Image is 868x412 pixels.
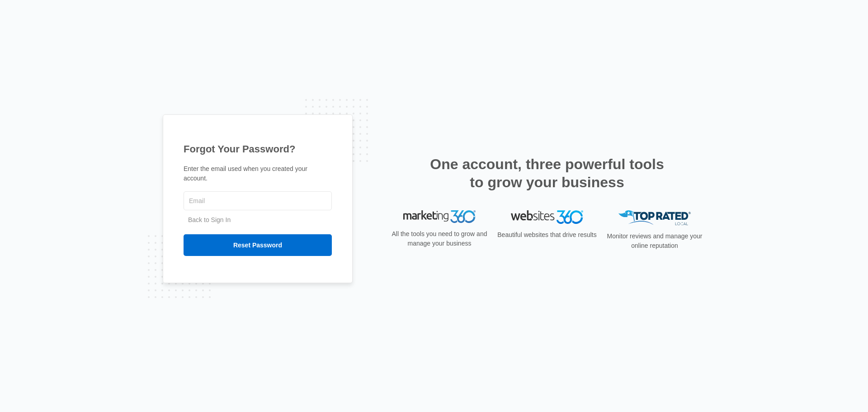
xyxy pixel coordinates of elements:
[618,210,691,225] img: Top Rated Local
[403,210,476,223] img: Marketing 360
[511,210,583,223] img: Websites 360
[184,191,332,210] input: Email
[389,229,490,248] p: All the tools you need to grow and manage your business
[184,142,332,156] h1: Forgot Your Password?
[427,155,667,191] h2: One account, three powerful tools to grow your business
[604,232,705,251] p: Monitor reviews and manage your online reputation
[184,164,332,183] p: Enter the email used when you created your account.
[496,230,598,240] p: Beautiful websites that drive results
[184,234,332,256] input: Reset Password
[188,216,231,223] a: Back to Sign In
